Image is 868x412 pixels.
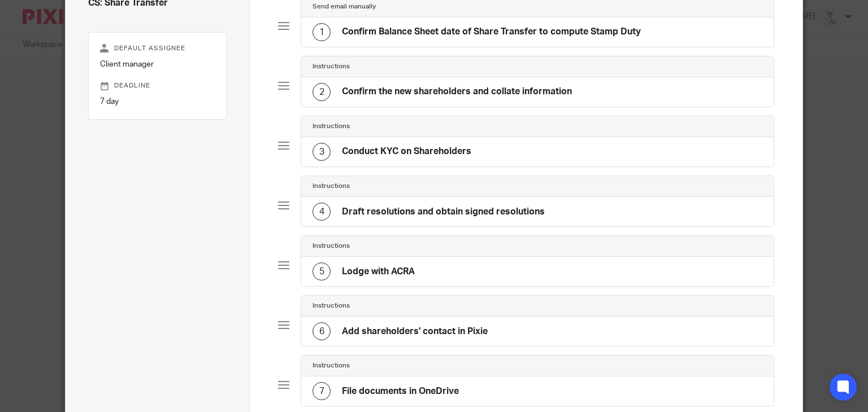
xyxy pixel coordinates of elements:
[313,361,350,370] h4: Instructions
[100,96,215,107] p: 7 day
[313,203,331,221] div: 4
[313,242,350,251] h4: Instructions
[313,2,376,11] h4: Send email manually
[313,182,350,191] h4: Instructions
[342,86,572,98] h4: Confirm the new shareholders and collate information
[342,26,641,38] h4: Confirm Balance Sheet date of Share Transfer to compute Stamp Duty
[342,385,459,397] h4: File documents in OneDrive
[313,301,350,310] h4: Instructions
[342,206,545,218] h4: Draft resolutions and obtain signed resolutions
[313,83,331,101] div: 2
[342,266,415,278] h4: Lodge with ACRA
[313,23,331,41] div: 1
[342,326,488,338] h4: Add shareholders' contact in Pixie
[313,143,331,161] div: 3
[100,59,215,70] p: Client manager
[313,122,350,131] h4: Instructions
[313,62,350,71] h4: Instructions
[313,262,331,280] div: 5
[313,382,331,400] div: 7
[100,44,215,53] p: Default assignee
[100,81,215,90] p: Deadline
[313,322,331,340] div: 6
[342,146,471,157] h4: Conduct KYC on Shareholders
